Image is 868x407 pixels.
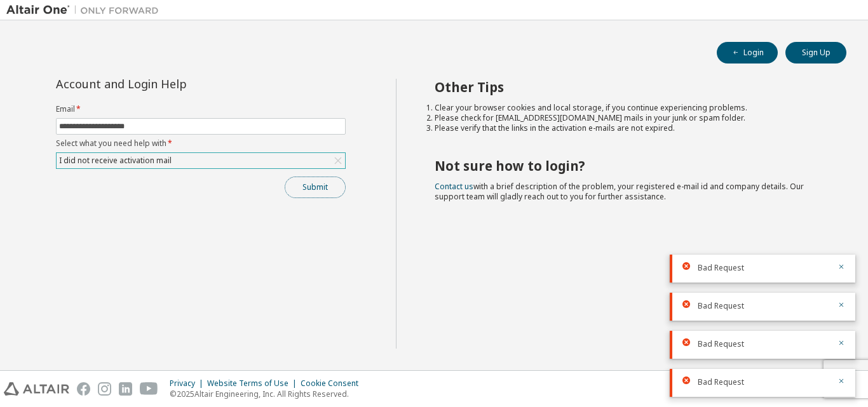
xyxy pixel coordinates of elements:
[435,181,473,192] a: Contact us
[698,377,744,387] span: Bad Request
[57,154,173,168] div: I did not receive activation mail
[435,79,824,95] h2: Other Tips
[435,181,804,202] span: with a brief description of the problem, your registered e-mail id and company details. Our suppo...
[435,113,824,123] li: Please check for [EMAIL_ADDRESS][DOMAIN_NAME] mails in your junk or spam folder.
[785,42,846,63] button: Sign Up
[698,263,744,273] span: Bad Request
[435,157,824,174] h2: Not sure how to login?
[77,382,90,396] img: facebook.svg
[170,378,207,389] div: Privacy
[140,382,158,396] img: youtube.svg
[6,4,165,17] img: Altair One
[98,382,111,396] img: instagram.svg
[717,42,778,63] button: Login
[435,123,824,133] li: Please verify that the links in the activation e-mails are not expired.
[698,301,744,311] span: Bad Request
[57,153,345,168] div: I did not receive activation mail
[301,378,366,389] div: Cookie Consent
[56,79,288,89] div: Account and Login Help
[56,138,346,149] label: Select what you need help with
[207,378,301,389] div: Website Terms of Use
[4,382,69,396] img: altair_logo.svg
[56,104,346,114] label: Email
[698,339,744,349] span: Bad Request
[119,382,132,396] img: linkedin.svg
[170,389,366,399] p: © 2025 Altair Engineering, Inc. All Rights Reserved.
[285,177,346,198] button: Submit
[435,103,824,113] li: Clear your browser cookies and local storage, if you continue experiencing problems.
